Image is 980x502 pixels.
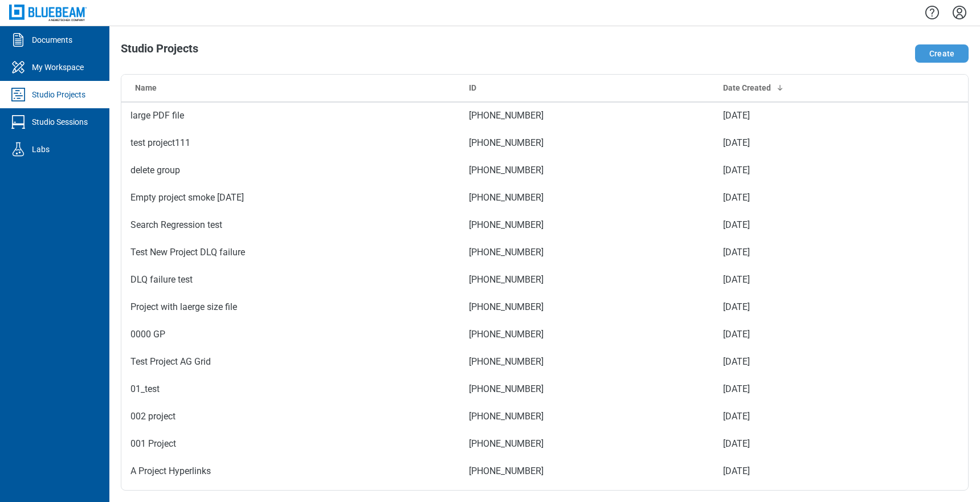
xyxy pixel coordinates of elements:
button: Create [915,44,969,63]
div: Name [135,82,451,93]
div: Studio Projects [32,89,85,100]
svg: Studio Sessions [9,113,27,131]
td: Test New Project DLQ failure [121,239,460,266]
td: [PHONE_NUMBER] [460,430,714,458]
td: Empty project smoke [DATE] [121,184,460,211]
div: ID [469,82,705,93]
svg: Labs [9,140,27,158]
td: [DATE] [714,239,883,266]
div: My Workspace [32,62,84,73]
td: [PHONE_NUMBER] [460,102,714,129]
svg: My Workspace [9,58,27,76]
td: [DATE] [714,458,883,485]
td: test project111 [121,129,460,157]
td: [DATE] [714,293,883,321]
td: [DATE] [714,211,883,239]
td: [PHONE_NUMBER] [460,321,714,348]
td: [PHONE_NUMBER] [460,157,714,184]
td: 01_test [121,376,460,403]
td: [PHONE_NUMBER] [460,458,714,485]
td: [DATE] [714,184,883,211]
td: [DATE] [714,403,883,430]
td: [DATE] [714,266,883,293]
td: 0000 GP [121,321,460,348]
td: Test Project AG Grid [121,348,460,376]
td: [PHONE_NUMBER] [460,129,714,157]
td: [PHONE_NUMBER] [460,266,714,293]
td: [DATE] [714,321,883,348]
td: DLQ failure test [121,266,460,293]
td: Project with laerge size file [121,293,460,321]
td: [DATE] [714,430,883,458]
td: [PHONE_NUMBER] [460,403,714,430]
div: Documents [32,34,72,46]
td: [PHONE_NUMBER] [460,184,714,211]
td: 002 project [121,403,460,430]
td: [PHONE_NUMBER] [460,211,714,239]
div: Date Created [723,82,874,93]
td: 001 Project [121,430,460,458]
td: large PDF file [121,102,460,129]
td: [DATE] [714,348,883,376]
td: Search Regression test [121,211,460,239]
svg: Documents [9,31,27,49]
button: Settings [950,3,969,22]
td: delete group [121,157,460,184]
td: [DATE] [714,376,883,403]
img: Bluebeam, Inc. [9,5,87,21]
svg: Studio Projects [9,85,27,104]
td: [DATE] [714,157,883,184]
td: [DATE] [714,129,883,157]
h1: Studio Projects [121,42,198,60]
div: Labs [32,144,50,155]
td: [PHONE_NUMBER] [460,293,714,321]
div: Studio Sessions [32,116,88,128]
td: [DATE] [714,102,883,129]
td: [PHONE_NUMBER] [460,348,714,376]
td: A Project Hyperlinks [121,458,460,485]
td: [PHONE_NUMBER] [460,239,714,266]
td: [PHONE_NUMBER] [460,376,714,403]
